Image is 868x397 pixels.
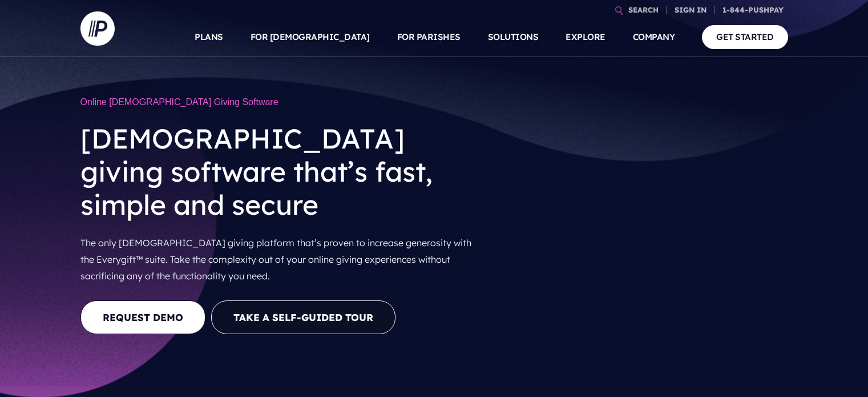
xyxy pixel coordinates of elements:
h1: Online [DEMOGRAPHIC_DATA] Giving Software [80,91,486,113]
a: FOR PARISHES [397,17,461,57]
p: The only [DEMOGRAPHIC_DATA] giving platform that’s proven to increase generosity with the Everygi... [80,230,486,288]
a: EXPLORE [566,17,605,57]
a: FOR [DEMOGRAPHIC_DATA] [251,17,370,57]
a: GET STARTED [702,25,788,49]
a: SOLUTIONS [488,17,539,57]
button: Take a Self-guided Tour [211,300,395,334]
h2: [DEMOGRAPHIC_DATA] giving software that’s fast, simple and secure [80,113,486,230]
a: REQUEST DEMO [80,300,205,334]
a: PLANS [195,17,223,57]
a: COMPANY [633,17,675,57]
